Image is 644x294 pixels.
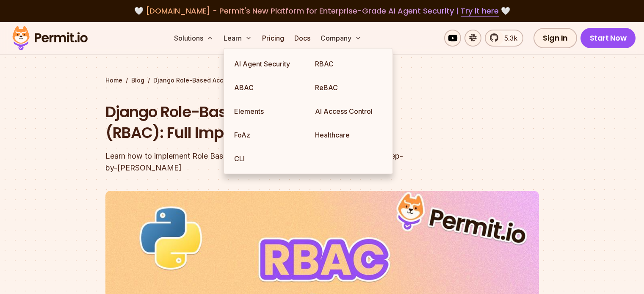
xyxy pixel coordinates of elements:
[220,30,255,47] button: Learn
[308,76,389,99] a: ReBAC
[171,30,217,47] button: Solutions
[227,99,308,123] a: Elements
[227,76,308,99] a: ABAC
[227,123,308,147] a: FoAz
[499,33,517,43] span: 5.3k
[8,24,91,52] img: Permit logo
[259,30,287,47] a: Pricing
[105,76,539,85] div: / /
[146,5,499,16] span: [DOMAIN_NAME] - Permit's New Platform for Enterprise-Grade AI Agent Security |
[533,28,577,48] a: Sign In
[580,28,636,48] a: Start Now
[308,99,389,123] a: AI Access Control
[308,123,389,147] a: Healthcare
[461,5,499,16] a: Try it here
[105,150,431,174] div: Learn how to implement Role Based Access Control (RBAC) in django with this step-by-[PERSON_NAME]
[131,76,144,85] a: Blog
[105,76,122,85] a: Home
[485,30,523,47] a: 5.3k
[291,30,314,47] a: Docs
[317,30,365,47] button: Company
[227,147,308,170] a: CLI
[20,5,624,17] div: 🤍 🤍
[227,52,308,76] a: AI Agent Security
[105,102,431,143] h1: Django Role-Based Access Control (RBAC): Full Implementation Guide
[308,52,389,76] a: RBAC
